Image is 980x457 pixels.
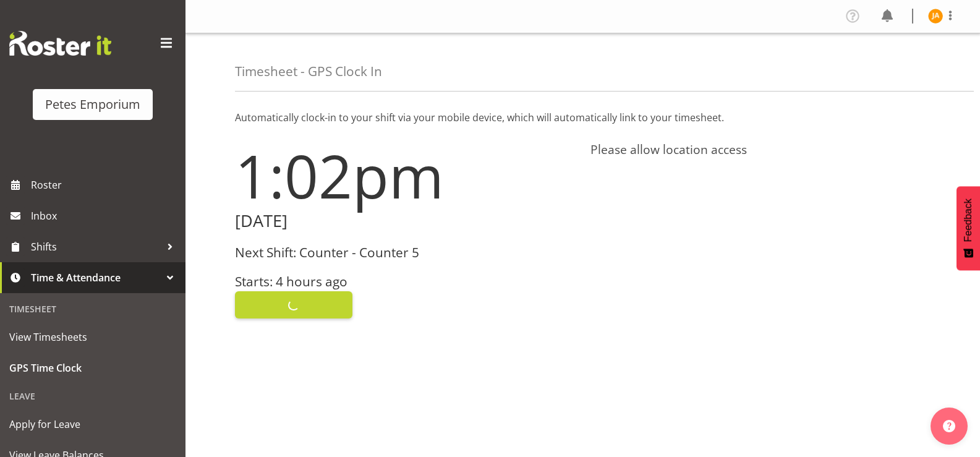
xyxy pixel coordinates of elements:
[590,142,931,157] h4: Please allow location access
[235,64,382,79] h4: Timesheet - GPS Clock In
[9,359,176,377] span: GPS Time Clock
[9,31,111,56] img: Rosterit website logo
[235,211,576,231] h2: [DATE]
[45,95,140,114] div: Petes Emporium
[957,186,980,270] button: Feedback - Show survey
[235,246,576,260] h3: Next Shift: Counter - Counter 5
[31,268,161,287] span: Time & Attendance
[3,352,182,383] a: GPS Time Clock
[235,142,576,209] h1: 1:02pm
[3,296,182,322] div: Timesheet
[3,409,182,440] a: Apply for Leave
[31,176,179,194] span: Roster
[963,199,974,242] span: Feedback
[235,275,576,289] h3: Starts: 4 hours ago
[9,328,176,346] span: View Timesheets
[943,420,955,432] img: help-xxl-2.png
[31,207,179,225] span: Inbox
[9,415,176,434] span: Apply for Leave
[928,9,943,23] img: jeseryl-armstrong10788.jpg
[3,383,182,409] div: Leave
[235,110,931,125] p: Automatically clock-in to your shift via your mobile device, which will automatically link to you...
[31,237,161,256] span: Shifts
[3,322,182,352] a: View Timesheets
